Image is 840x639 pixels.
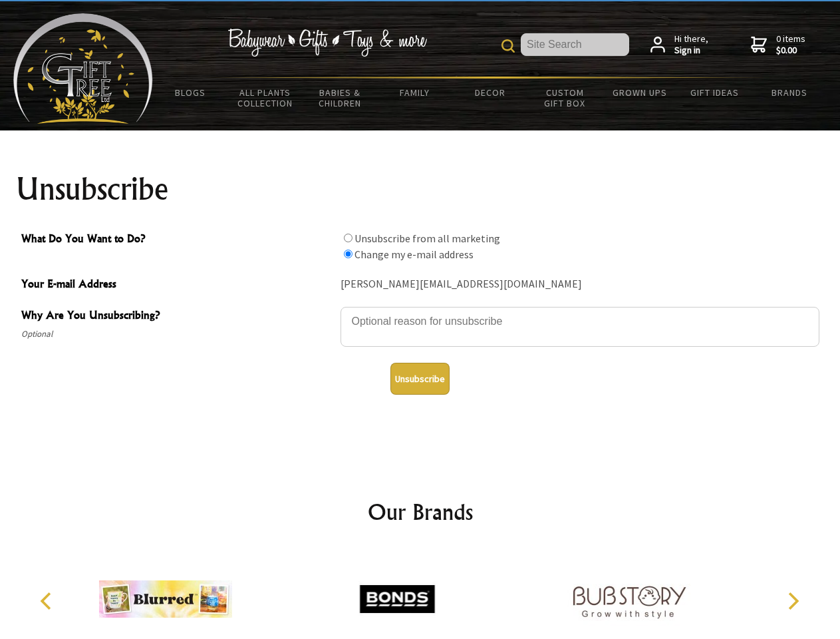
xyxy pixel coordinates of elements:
[153,79,228,106] a: BLOGS
[354,248,474,261] label: Change my e-mail address
[13,13,153,124] img: Babyware - Gifts - Toys and more...
[378,79,453,106] a: Family
[674,45,708,57] strong: Sign in
[27,496,814,528] h2: Our Brands
[677,79,752,106] a: Gift Ideas
[501,39,515,53] img: product search
[674,33,708,57] span: Hi there,
[341,307,819,347] textarea: Why Are You Unsubscribing?
[228,79,303,117] a: All Plants Collection
[650,33,708,57] a: Hi there,Sign in
[344,234,352,242] input: What Do You Want to Do?
[16,173,825,205] h1: Unsubscribe
[33,586,63,616] button: Previous
[751,33,805,57] a: 0 items$0.00
[303,79,378,117] a: Babies & Children
[390,363,450,395] button: Unsubscribe
[602,79,677,106] a: Grown Ups
[341,274,819,295] div: [PERSON_NAME][EMAIL_ADDRESS][DOMAIN_NAME]
[344,250,352,258] input: What Do You Want to Do?
[776,45,805,57] strong: $0.00
[778,586,807,616] button: Next
[452,79,527,106] a: Decor
[21,230,334,250] span: What Do You Want to Do?
[354,232,500,245] label: Unsubscribe from all marketing
[21,326,334,342] span: Optional
[521,33,629,56] input: Site Search
[752,79,827,106] a: Brands
[21,307,334,326] span: Why Are You Unsubscribing?
[527,79,603,117] a: Custom Gift Box
[776,33,805,57] span: 0 items
[227,29,427,57] img: Babywear - Gifts - Toys & more
[21,276,334,295] span: Your E-mail Address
